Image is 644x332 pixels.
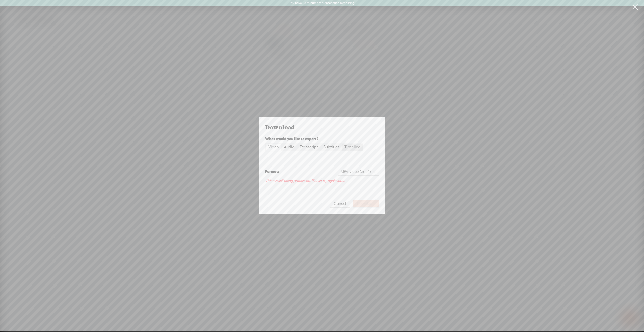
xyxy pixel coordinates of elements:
span: Video is still being processed. Please try again later. [265,179,345,183]
div: Transcript [300,144,318,151]
span: MP4 video (.mp4) [341,168,376,175]
div: Subtitles [323,144,339,151]
h4: Download [265,124,379,131]
span: Cancel [334,201,346,206]
div: segmented control [265,143,363,151]
div: What would you like to export? [265,136,379,142]
div: Format: [265,169,279,175]
div: Audio [284,144,294,151]
div: Video [268,144,279,151]
div: Timeline [344,144,360,151]
button: Cancel [330,200,350,208]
